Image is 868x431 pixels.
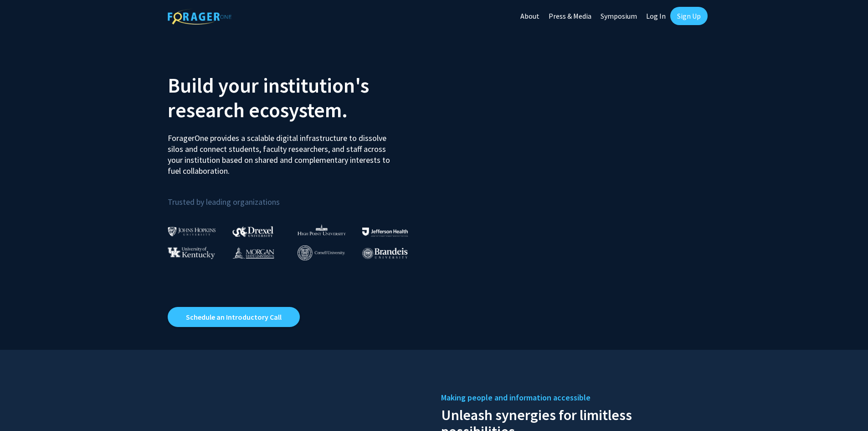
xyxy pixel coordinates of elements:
a: Sign Up [670,7,708,25]
img: Drexel University [232,226,273,237]
a: Opens in a new tab [168,307,300,327]
p: Trusted by leading organizations [168,184,427,209]
p: ForagerOne provides a scalable digital infrastructure to dissolve silos and connect students, fac... [168,126,396,177]
h2: Build your institution's research ecosystem. [168,73,427,122]
img: Cornell University [298,245,345,260]
img: Morgan State University [232,247,274,259]
img: Brandeis University [362,248,408,259]
img: High Point University [298,224,346,235]
img: University of Kentucky [168,247,215,259]
h5: Making people and information accessible [441,391,701,405]
img: Thomas Jefferson University [362,228,408,236]
img: Johns Hopkins University [168,227,216,236]
img: ForagerOne Logo [168,9,231,25]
